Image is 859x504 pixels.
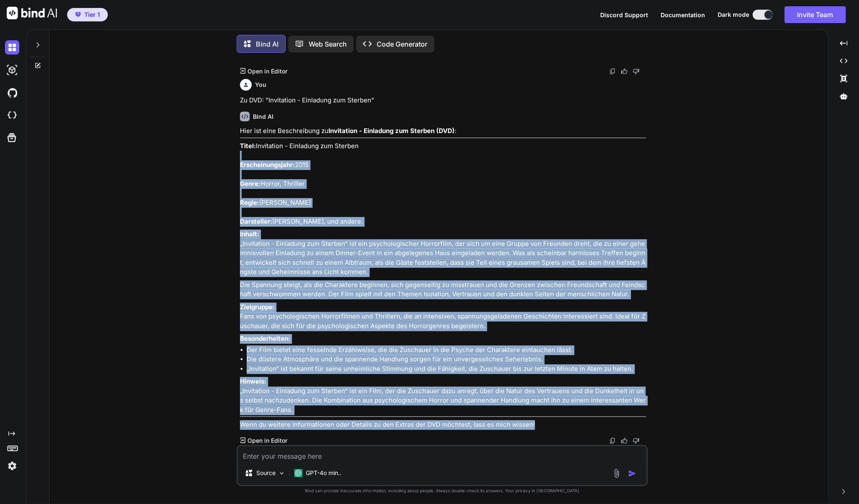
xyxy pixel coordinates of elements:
[75,12,81,17] img: premium
[247,345,646,355] li: Der Film bietet eine fesselnde Erzählweise, die die Zuschauer in die Psyche der Charaktere eintau...
[240,230,646,277] p: „Invitation - Einladung zum Sterben“ ist ein psychologischer Horrorfilm, der sich um eine Gruppe ...
[240,230,259,238] strong: Inhalt:
[240,180,260,188] strong: Genre:
[256,39,279,49] p: Bind AI
[247,364,646,374] li: „Invitation“ ist bekannt für seine unheimliche Stimmung und die Fähigkeit, die Zuschauer bis zur ...
[253,112,273,121] h6: Bind AI
[661,10,705,19] button: Documentation
[247,67,287,76] p: Open in Editor
[633,437,639,444] img: dislike
[609,68,616,75] img: copy
[240,96,646,105] p: Zu DVD: "Invitation - Einladung zum Sterben"
[328,127,455,135] strong: Invitation - Einladung zum Sterben (DVD)
[240,280,646,299] p: Die Spannung steigt, als die Charaktere beginnen, sich gegenseitig zu misstrauen und die Grenzen ...
[240,126,646,136] p: Hier ist eine Beschreibung zu :
[240,303,646,331] p: Fans von psychologischen Horrorfilmen und Thrillern, die an intensiven, spannungsgeladenen Geschi...
[621,68,627,75] img: like
[621,437,627,444] img: like
[240,141,646,227] p: Invitation - Einladung zum Sterben 2015 Horror, Thriller [PERSON_NAME] [PERSON_NAME], und andere.
[7,7,57,19] img: Bind AI
[600,11,648,18] span: Discord Support
[309,39,347,49] p: Web Search
[5,40,19,55] img: darkChat
[247,355,646,364] li: Die düstere Atmosphäre und die spannende Handlung sorgen für ein unvergessliches Seherlebnis.
[67,8,108,21] button: premiumTier 1
[600,10,648,19] button: Discord Support
[240,142,256,150] strong: Titel:
[240,198,259,206] strong: Regie:
[784,6,846,23] button: Invite Team
[240,161,295,169] strong: Erscheinungsjahr:
[240,334,290,342] strong: Besonderheiten:
[628,469,636,478] img: icon
[633,68,639,75] img: dislike
[84,10,100,19] span: Tier 1
[255,81,266,89] h6: You
[294,469,302,477] img: GPT-4o mini
[240,377,266,385] strong: Hinweis:
[240,377,646,415] p: „Invitation - Einladung zum Sterben“ ist ein Film, der die Zuschauer dazu anregt, über die Natur ...
[5,63,19,77] img: darkAi-studio
[609,437,616,444] img: copy
[247,436,287,445] p: Open in Editor
[306,469,341,477] p: GPT-4o min..
[5,459,19,473] img: settings
[278,470,285,477] img: Pick Models
[612,468,621,478] img: attachment
[240,420,646,430] p: Wenn du weitere Informationen oder Details zu den Extras der DVD möchtest, lass es mich wissen!
[237,488,648,494] p: Bind can provide inaccurate information, including about people. Always double-check its answers....
[5,108,19,123] img: cloudideIcon
[661,11,705,18] span: Documentation
[718,10,749,19] span: Dark mode
[240,217,272,225] strong: Darsteller:
[256,469,276,477] p: Source
[5,86,19,100] img: githubDark
[377,39,427,49] p: Code Generator
[240,303,275,311] strong: Zielgruppe:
